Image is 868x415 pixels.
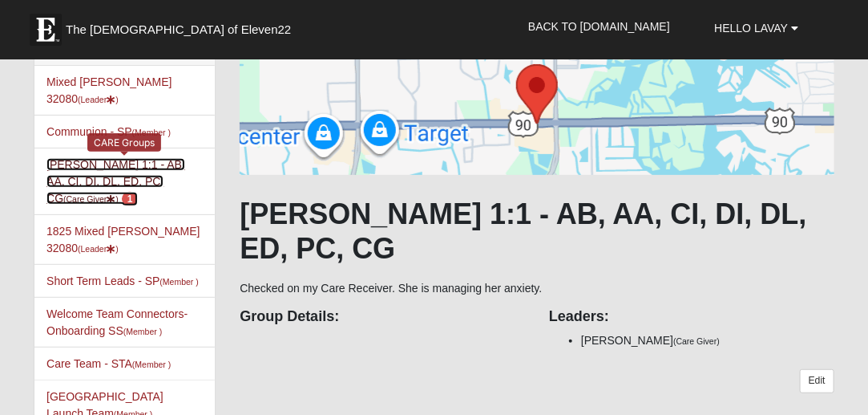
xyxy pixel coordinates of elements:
[132,360,171,369] small: (Member )
[702,8,809,48] a: Hello LaVay
[46,307,188,337] a: Welcome Team Connectors- Onboarding SS(Member )
[132,128,171,137] small: (Member )
[800,369,834,393] a: Edit
[66,22,291,38] span: The [DEMOGRAPHIC_DATA] of Eleven22
[240,308,525,326] h4: Group Details:
[673,336,720,346] small: (Care Giver)
[123,327,162,336] small: (Member )
[46,275,199,287] a: Short Term Leads - SP(Member )
[46,125,171,138] a: Communion - SP(Member )
[22,6,342,46] a: The [DEMOGRAPHIC_DATA] of Eleven22
[516,6,682,47] a: Back to [DOMAIN_NAME]
[46,225,200,254] a: 1825 Mixed [PERSON_NAME] 32080(Leader)
[78,95,119,104] small: (Leader )
[87,133,161,152] div: CARE Groups
[63,194,119,204] small: (Care Giver )
[240,197,834,266] h1: [PERSON_NAME] 1:1 - AB, AA, CI, DI, DL, ED, PC, CG
[714,22,788,35] span: Hello LaVay
[30,14,62,46] img: Eleven22 logo
[581,332,834,349] li: [PERSON_NAME]
[46,75,172,105] a: Mixed [PERSON_NAME] 32080(Leader)
[78,244,119,254] small: (Leader )
[46,158,185,205] a: [PERSON_NAME] 1:1 - AB, AA, CI, DI, DL, ED, PC, CG(Care Giver) 1
[159,277,198,287] small: (Member )
[46,357,171,370] a: Care Team - STA(Member )
[549,308,834,326] h4: Leaders:
[122,192,139,206] span: number of pending members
